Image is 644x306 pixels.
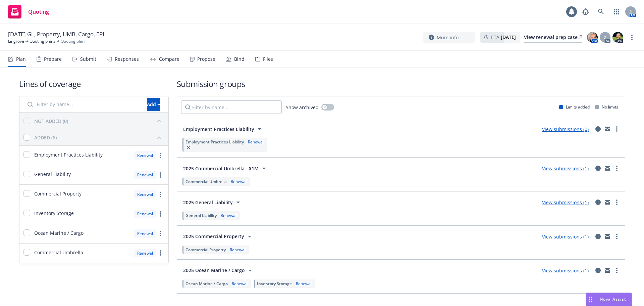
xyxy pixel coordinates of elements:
[542,199,589,206] a: View submissions (1)
[610,5,623,18] a: Switch app
[134,210,156,218] div: Renewal
[229,179,248,184] div: Renewal
[603,198,611,206] a: mail
[219,213,238,218] div: Renewal
[524,32,582,42] div: View renewal prep case
[34,171,71,178] span: General Liability
[600,296,626,302] span: Nova Assist
[604,34,606,41] span: Z
[612,32,623,43] img: photo
[156,171,164,179] a: more
[603,266,611,274] a: mail
[542,233,589,240] a: View submissions (1)
[234,56,245,62] div: Bind
[44,56,62,62] div: Prepare
[247,139,265,145] div: Renewal
[183,165,259,172] span: 2025 Commercial Umbrella - $1M
[61,38,85,44] span: Quoting plan
[156,210,164,218] a: more
[613,198,621,206] a: more
[34,190,82,197] span: Commercial Property
[34,118,68,125] div: NOT ADDED (0)
[603,232,611,241] a: mail
[579,5,592,18] a: Report a Bug
[159,56,179,62] div: Compare
[134,151,156,160] div: Renewal
[16,56,26,62] div: Plan
[542,165,589,172] a: View submissions (1)
[30,38,55,44] a: Quoting plans
[594,198,602,206] a: circleInformation
[34,151,103,158] span: Employment Practices Liability
[257,281,292,287] span: Inventory Storage
[19,78,169,89] h1: Lines of coverage
[80,56,96,62] div: Submit
[134,190,156,199] div: Renewal
[423,32,475,43] button: More info...
[594,125,602,133] a: circleInformation
[613,232,621,241] a: more
[185,179,227,184] span: Commercial Umbrella
[294,281,313,287] div: Renewal
[628,33,636,41] a: more
[559,104,590,110] div: Limits added
[156,249,164,257] a: more
[156,190,164,199] a: more
[603,164,611,172] a: mail
[181,162,270,175] button: 2025 Commercial Umbrella - $1M
[228,247,247,253] div: Renewal
[595,104,618,110] div: No limits
[197,56,215,62] div: Propose
[594,232,602,241] a: circleInformation
[542,267,589,274] a: View submissions (1)
[34,229,84,236] span: Ocean Marine / Cargo
[181,230,256,243] button: 2025 Commercial Property
[134,171,156,179] div: Renewal
[230,281,249,287] div: Renewal
[183,126,254,133] span: Employment Practices Liability
[8,30,106,38] span: [DATE] GL, Property, UMB, Cargo, EPL
[185,213,217,218] span: General Liability
[613,164,621,172] a: more
[524,32,582,43] a: View renewal prep case
[181,195,244,209] button: 2025 General Liability
[134,249,156,257] div: Renewal
[613,266,621,274] a: more
[156,229,164,237] a: more
[23,98,143,111] input: Filter by name...
[263,56,273,62] div: Files
[34,134,57,141] div: ADDED (6)
[34,132,164,143] button: ADDED (6)
[542,126,589,132] a: View submissions (0)
[286,104,319,111] span: Show archived
[147,98,160,111] button: Add
[5,2,52,21] a: Quoting
[587,32,598,43] img: photo
[594,164,602,172] a: circleInformation
[181,122,266,136] button: Employment Practices Liability
[34,210,74,217] span: Inventory Storage
[185,139,244,145] span: Employment Practices Liability
[181,264,256,277] button: 2025 Ocean Marine / Cargo
[613,125,621,133] a: more
[134,229,156,238] div: Renewal
[586,293,594,306] div: Drag to move
[491,34,516,41] span: ETA :
[594,5,608,18] a: Search
[586,293,632,306] button: Nova Assist
[183,267,245,274] span: 2025 Ocean Marine / Cargo
[594,266,602,274] a: circleInformation
[177,78,625,89] h1: Submission groups
[34,116,164,126] button: NOT ADDED (0)
[185,281,228,287] span: Ocean Marine / Cargo
[501,34,516,40] strong: [DATE]
[183,199,233,206] span: 2025 General Liability
[183,233,244,240] span: 2025 Commercial Property
[8,38,24,44] a: Lingrove
[28,9,49,14] span: Quoting
[437,34,463,41] span: More info...
[181,100,282,114] input: Filter by name...
[34,249,83,256] span: Commercial Umbrella
[185,247,226,253] span: Commercial Property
